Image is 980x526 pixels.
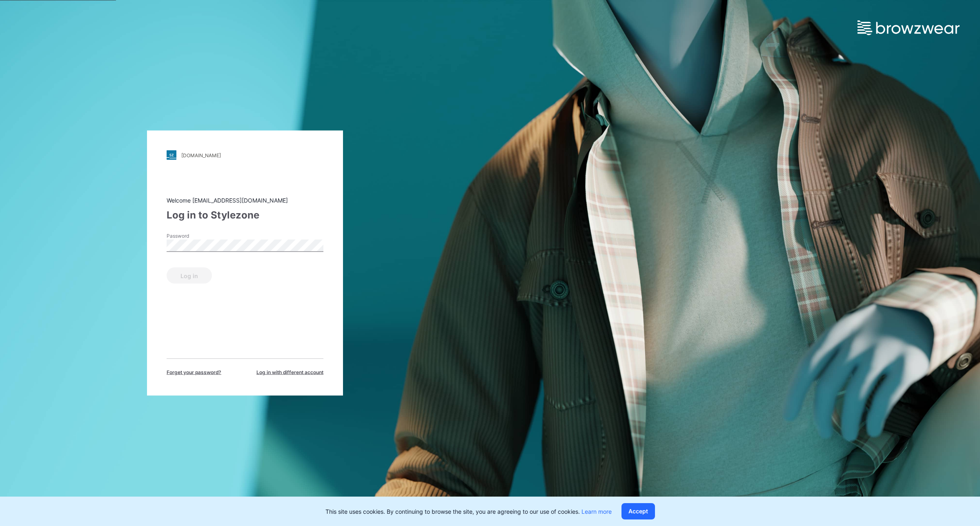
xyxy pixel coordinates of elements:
span: Forget your password? [167,369,221,376]
div: [DOMAIN_NAME] [181,152,221,158]
label: Password [167,232,224,240]
img: browzwear-logo.e42bd6dac1945053ebaf764b6aa21510.svg [857,20,960,35]
span: Log in with different account [256,369,323,376]
div: Log in to Stylezone [167,208,323,223]
div: Welcome [EMAIL_ADDRESS][DOMAIN_NAME] [167,196,323,205]
button: Accept [621,503,655,519]
a: Learn more [581,508,612,515]
a: [DOMAIN_NAME] [167,150,323,160]
img: stylezone-logo.562084cfcfab977791bfbf7441f1a819.svg [167,150,176,160]
p: This site uses cookies. By continuing to browse the site, you are agreeing to our use of cookies. [325,507,612,516]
